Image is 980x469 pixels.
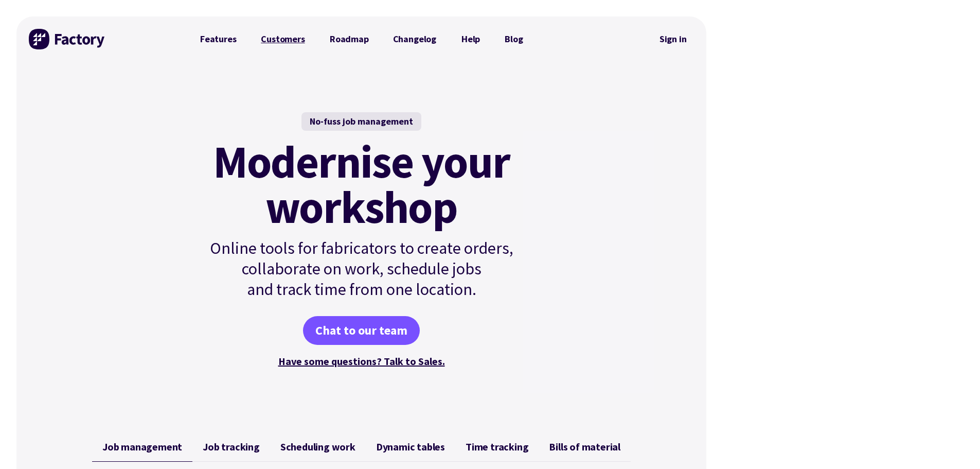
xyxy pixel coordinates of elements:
[652,27,694,51] nav: Secondary Navigation
[809,358,980,469] iframe: Chat Widget
[203,441,260,453] span: Job tracking
[278,355,445,368] a: Have some questions? Talk to Sales.
[492,29,535,49] a: Blog
[29,29,106,49] img: Factory
[188,29,536,49] nav: Primary Navigation
[449,29,492,49] a: Help
[102,441,182,453] span: Job management
[652,27,694,51] a: Sign in
[317,29,381,49] a: Roadmap
[248,29,317,49] a: Customers
[188,29,249,49] a: Features
[301,112,421,131] div: No-fuss job management
[213,139,510,230] mark: Modernise your workshop
[188,238,536,300] p: Online tools for fabricators to create orders, collaborate on work, schedule jobs and track time ...
[549,441,620,453] span: Bills of material
[466,441,528,453] span: Time tracking
[376,441,445,453] span: Dynamic tables
[381,29,449,49] a: Changelog
[280,441,355,453] span: Scheduling work
[303,316,420,345] a: Chat to our team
